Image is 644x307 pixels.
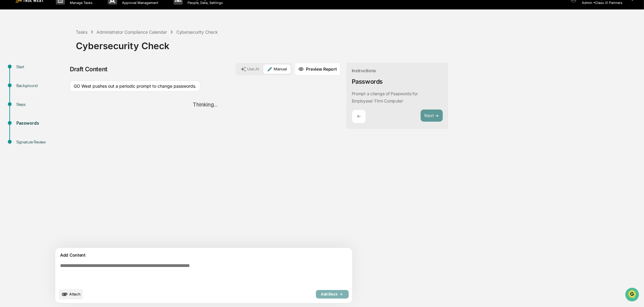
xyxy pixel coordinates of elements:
div: Tasks [76,29,87,35]
button: upload document [59,289,83,299]
span: Attestations [50,76,75,83]
div: Thinking... [70,96,341,113]
div: 🖐️ [6,77,11,82]
div: Passwords [16,120,66,127]
span: Preclearance [12,76,39,83]
div: Start new chat [21,46,100,52]
button: Use AI [237,65,263,74]
button: Next ➔ [421,110,443,122]
button: Preview Report [295,63,341,76]
div: Cybersecurity Check [76,35,641,51]
a: 🗄️Attestations [42,74,78,85]
p: People, Data, Settings [183,1,226,5]
p: Approval Management [117,1,161,5]
div: Draft Content [70,66,107,73]
p: ← [357,113,361,119]
p: Admin • Class VI Partners [577,1,622,5]
div: Steps [16,101,66,108]
span: Pylon [60,103,73,107]
p: How can we help? [6,13,110,22]
div: Signature Review [16,139,66,145]
div: Administrator Compliance Calendar [97,29,167,35]
div: Add Content [59,251,349,259]
div: 🗄️ [44,77,49,82]
div: Cybersecurity Check [176,29,218,35]
p: Manage Tasks [65,1,96,5]
span: Data Lookup [12,88,38,94]
iframe: Open customer support [625,287,641,303]
p: Prompt a change of Passwords for Employees' Firm Computer [352,91,418,103]
span: Attach [69,292,80,296]
a: 🖐️Preclearance [4,74,42,85]
div: GO West pushes out a periodic prompt to change passwords. [70,80,200,92]
button: Start new chat [103,48,110,56]
div: 🔎 [6,89,11,93]
a: Powered byPylon [43,103,73,107]
div: Instructions [352,68,376,73]
div: Background [16,83,66,89]
button: Manual [263,65,291,74]
div: Passwords [352,78,383,85]
img: 1746055101610-c473b297-6a78-478c-a979-82029cc54cd1 [6,46,17,57]
a: 🔎Data Lookup [4,86,41,96]
div: Start [16,64,66,70]
div: We're available if you need us! [21,52,77,57]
